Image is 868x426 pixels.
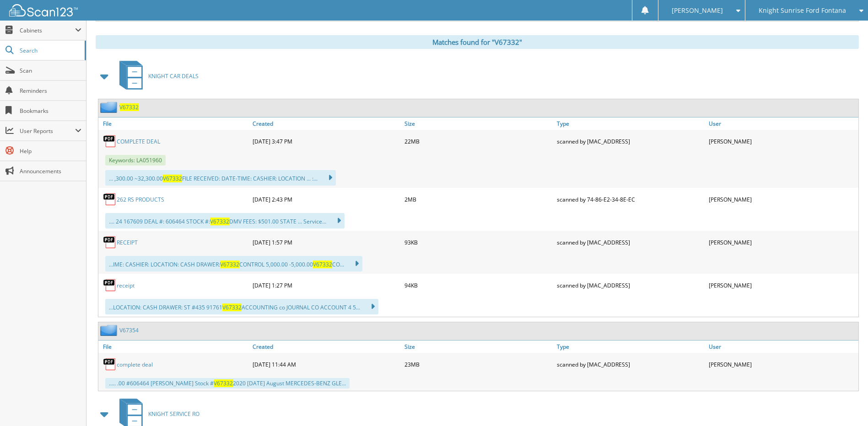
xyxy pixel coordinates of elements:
[9,4,78,16] img: scan123-logo-white.svg
[20,27,75,34] span: Cabinets
[20,87,81,95] span: Reminders
[706,355,858,373] div: [PERSON_NAME]
[210,218,229,225] span: V67332
[222,304,242,311] span: V67332
[672,8,723,13] span: [PERSON_NAME]
[117,361,153,368] a: complete deal
[706,233,858,251] div: [PERSON_NAME]
[117,196,164,203] a: 262 RS PRODUCTS
[555,117,706,130] a: Type
[706,132,858,150] div: [PERSON_NAME]
[250,355,402,373] div: [DATE] 11:44 AM
[20,167,81,175] span: Announcements
[119,326,139,334] a: V67354
[119,103,139,111] a: V67332
[220,261,239,268] span: V67332
[103,192,117,206] img: PDF.png
[20,47,80,54] span: Search
[402,355,554,373] div: 23MB
[103,357,117,371] img: PDF.png
[105,155,166,165] span: Keywords: LA051960
[20,147,81,155] span: Help
[105,170,336,186] div: ... ,300.00 ~32,300.00 FILE RECEIVED: DATE-TIME: CASHIER: LOCATION ... :...
[103,235,117,249] img: PDF.png
[114,58,199,94] a: KNIGHT CAR DEALS
[555,355,706,373] div: scanned by [MAC_ADDRESS]
[555,341,706,353] a: Type
[402,233,554,251] div: 93KB
[103,134,117,148] img: PDF.png
[706,190,858,208] div: [PERSON_NAME]
[163,175,182,182] span: V67332
[759,8,846,13] span: Knight Sunrise Ford Fontana
[313,261,332,268] span: V67332
[20,67,81,75] span: Scan
[822,382,868,426] iframe: Chat Widget
[706,341,858,353] a: User
[250,233,402,251] div: [DATE] 1:57 PM
[98,117,250,130] a: File
[706,117,858,130] a: User
[402,190,554,208] div: 2MB
[555,276,706,294] div: scanned by [MAC_ADDRESS]
[103,278,117,292] img: PDF.png
[402,132,554,150] div: 22MB
[555,132,706,150] div: scanned by [MAC_ADDRESS]
[250,117,402,130] a: Created
[100,101,119,113] img: folder2.png
[250,190,402,208] div: [DATE] 2:43 PM
[105,256,362,272] div: ...IME: CASHIER: LOCATION: CASH DRAWER: CONTROL 5,000.00 -5,000.00 CO...
[117,239,138,246] a: RECEIPT
[250,132,402,150] div: [DATE] 3:47 PM
[20,107,81,115] span: Bookmarks
[250,341,402,353] a: Created
[105,213,345,229] div: .... 24 167609 DEAL #: 606464 STOCK #: DMV FEES: $501.00 STATE ... Service...
[20,127,75,135] span: User Reports
[148,410,199,418] span: KNIGHT SERVICE RO
[402,341,554,353] a: Size
[706,276,858,294] div: [PERSON_NAME]
[214,379,233,387] span: V67332
[402,117,554,130] a: Size
[117,138,160,145] a: COMPLETE DEAL
[105,299,378,314] div: ...LOCATION: CASH DRAWER: ST #435 91761 ACCOUNTING co JOURNAL CO ACCOUNT 4 5...
[100,325,119,336] img: folder2.png
[98,341,250,353] a: File
[250,276,402,294] div: [DATE] 1:27 PM
[555,233,706,251] div: scanned by [MAC_ADDRESS]
[117,282,135,289] a: receipt
[148,72,199,80] span: KNIGHT CAR DEALS
[96,35,859,49] div: Matches found for "V67332"
[105,378,350,389] div: ..... .00 #606464 [PERSON_NAME] Stock # 2020 [DATE] August MERCEDES-BENZ GLE...
[555,190,706,208] div: scanned by 74-86-E2-34-8E-EC
[402,276,554,294] div: 94KB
